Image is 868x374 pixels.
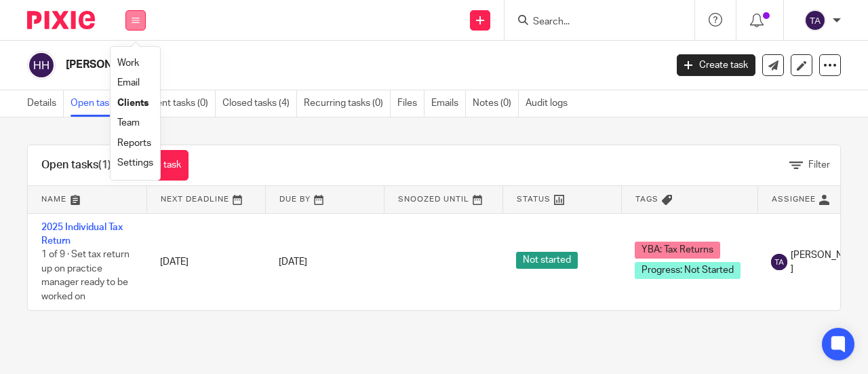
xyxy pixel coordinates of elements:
[41,223,123,246] a: 2025 Individual Tax Return
[635,242,720,259] span: YBA: Tax Returns
[117,158,153,168] a: Settings
[27,11,95,29] img: Pixie
[808,160,830,170] span: Filter
[791,248,863,276] span: [PERSON_NAME]
[635,195,658,203] span: Tags
[71,90,139,117] a: Open tasks (1)
[771,254,787,270] img: svg%3E
[98,160,111,170] span: (1)
[41,250,130,301] span: 1 of 9 · Set tax return up on practice manager ready to be worked on
[146,90,216,117] a: Client tasks (0)
[117,138,151,148] a: Reports
[517,195,551,203] span: Status
[27,51,56,79] img: svg%3E
[677,54,755,76] a: Create task
[117,118,140,128] a: Team
[532,16,654,29] input: Search
[516,252,578,269] span: Not started
[41,158,111,172] h1: Open tasks
[304,90,391,117] a: Recurring tasks (0)
[526,90,574,117] a: Audit logs
[804,10,826,31] img: svg%3E
[146,213,265,310] td: [DATE]
[117,78,140,88] a: Email
[397,90,425,117] a: Files
[222,90,297,117] a: Closed tasks (4)
[117,58,139,68] a: Work
[279,257,307,267] span: [DATE]
[66,58,538,72] h2: [PERSON_NAME]
[398,195,469,203] span: Snoozed Until
[473,90,519,117] a: Notes (0)
[635,262,741,279] span: Progress: Not Started
[431,90,466,117] a: Emails
[27,90,64,117] a: Details
[117,98,149,108] a: Clients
